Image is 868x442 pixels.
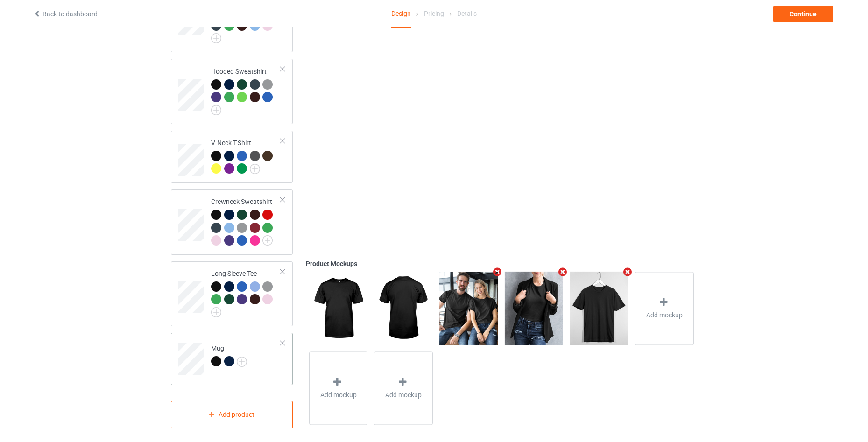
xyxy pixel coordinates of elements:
div: Details [457,0,477,27]
img: regular.jpg [439,272,498,344]
img: svg+xml;base64,PD94bWwgdmVyc2lvbj0iMS4wIiBlbmNvZGluZz0iVVRGLTgiPz4KPHN2ZyB3aWR0aD0iMjJweCIgaGVpZ2... [237,357,247,367]
img: svg+xml;base64,PD94bWwgdmVyc2lvbj0iMS4wIiBlbmNvZGluZz0iVVRGLTgiPz4KPHN2ZyB3aWR0aD0iMjJweCIgaGVpZ2... [211,105,221,115]
i: Remove mockup [492,267,503,277]
img: svg+xml;base64,PD94bWwgdmVyc2lvbj0iMS4wIiBlbmNvZGluZz0iVVRGLTgiPz4KPHN2ZyB3aWR0aD0iMjJweCIgaGVpZ2... [211,307,221,317]
div: Add mockup [309,352,368,425]
img: regular.jpg [505,272,563,344]
div: V-Neck T-Shirt [211,138,281,173]
i: Remove mockup [622,267,634,277]
div: Crewneck Sweatshirt [171,189,293,255]
img: svg+xml;base64,PD94bWwgdmVyc2lvbj0iMS4wIiBlbmNvZGluZz0iVVRGLTgiPz4KPHN2ZyB3aWR0aD0iMjJweCIgaGVpZ2... [211,33,221,43]
div: Mug [171,333,293,385]
div: Crewneck Sweatshirt [211,197,281,245]
div: Hooded Sweatshirt [211,67,281,112]
div: Add mockup [374,352,433,425]
div: Add mockup [635,272,694,345]
span: Add mockup [385,391,422,400]
a: Back to dashboard [33,10,98,18]
div: Design [391,0,411,28]
div: V-Neck T-Shirt [171,131,293,183]
img: svg+xml;base64,PD94bWwgdmVyc2lvbj0iMS4wIiBlbmNvZGluZz0iVVRGLTgiPz4KPHN2ZyB3aWR0aD0iMjJweCIgaGVpZ2... [262,235,273,246]
div: Long Sleeve Tee [211,269,281,314]
img: regular.jpg [309,272,367,344]
div: Hooded Sweatshirt [171,59,293,124]
div: Mug [211,344,247,366]
span: Add mockup [646,310,683,320]
img: regular.jpg [374,272,432,344]
div: Long Sleeve Tee [171,261,293,326]
div: Continue [773,6,833,22]
img: regular.jpg [570,272,628,344]
div: Product Mockups [306,259,697,268]
span: Add mockup [320,391,357,400]
div: Pricing [424,0,444,27]
i: Remove mockup [557,267,568,277]
img: svg+xml;base64,PD94bWwgdmVyc2lvbj0iMS4wIiBlbmNvZGluZz0iVVRGLTgiPz4KPHN2ZyB3aWR0aD0iMjJweCIgaGVpZ2... [250,164,260,174]
div: Add product [171,401,293,428]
